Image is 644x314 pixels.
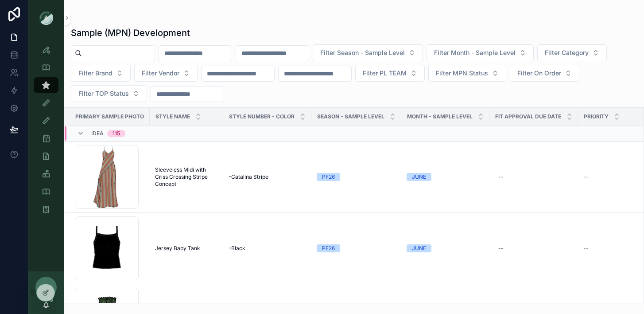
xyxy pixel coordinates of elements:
[71,85,147,102] button: Select Button
[495,241,573,255] a: --
[317,244,396,252] a: PF26
[78,89,129,98] span: Filter TOP Status
[229,113,295,120] span: Style Number - Color
[412,173,426,181] div: JUNE
[317,173,396,181] a: PF26
[407,173,484,181] a: JUNE
[436,69,488,78] span: Filter MPN Status
[39,11,53,25] img: App logo
[155,245,200,252] span: Jersey Baby Tank
[71,27,190,39] h1: Sample (MPN) Development
[583,245,639,252] a: --
[142,69,179,78] span: Filter Vendor
[75,113,144,120] span: Primary Sample Photo
[545,48,589,57] span: Filter Category
[322,244,335,252] div: PF26
[91,130,104,137] span: Idea
[134,65,198,82] button: Select Button
[229,173,306,181] a: -Catalina Stripe
[407,244,484,252] a: JUNE
[155,245,218,252] a: Jersey Baby Tank
[498,245,504,252] div: --
[498,173,504,181] div: --
[583,173,639,181] a: --
[412,244,426,252] div: JUNE
[113,130,120,137] div: 115
[583,173,589,181] span: --
[229,245,245,252] span: -Black
[229,245,306,252] a: -Black
[317,113,384,120] span: Season - Sample Level
[428,65,506,82] button: Select Button
[155,113,190,120] span: Style Name
[320,48,405,57] span: Filter Season - Sample Level
[229,173,268,181] span: -Catalina Stripe
[363,69,407,78] span: Filter PL TEAM
[584,113,609,120] span: PRIORITY
[355,65,425,82] button: Select Button
[495,170,573,184] a: --
[313,44,423,61] button: Select Button
[40,282,52,293] span: MO
[427,44,534,61] button: Select Button
[537,44,607,61] button: Select Button
[322,173,335,181] div: PF26
[28,35,64,229] div: scrollable content
[510,65,579,82] button: Select Button
[495,113,561,120] span: Fit Approval Due Date
[583,245,589,252] span: --
[155,166,218,188] a: Sleeveless Midi with Criss Crossing Stripe Concept
[78,69,113,78] span: Filter Brand
[517,69,561,78] span: Filter On Order
[407,113,473,120] span: MONTH - SAMPLE LEVEL
[71,65,131,82] button: Select Button
[434,48,516,57] span: Filter Month - Sample Level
